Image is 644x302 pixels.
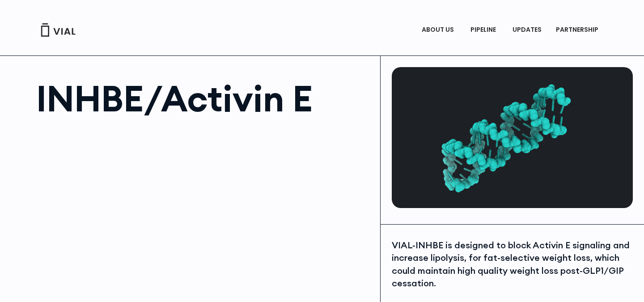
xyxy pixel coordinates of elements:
a: UPDATES [505,22,548,38]
a: PIPELINEMenu Toggle [463,22,505,38]
div: VIAL-INHBE is designed to block Activin E signaling and increase lipolysis, for fat-selective wei... [392,239,631,290]
h1: INHBE/Activin E [36,81,371,116]
a: ABOUT USMenu Toggle [415,22,463,38]
a: PARTNERSHIPMenu Toggle [549,22,608,38]
img: Vial Logo [40,23,76,37]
